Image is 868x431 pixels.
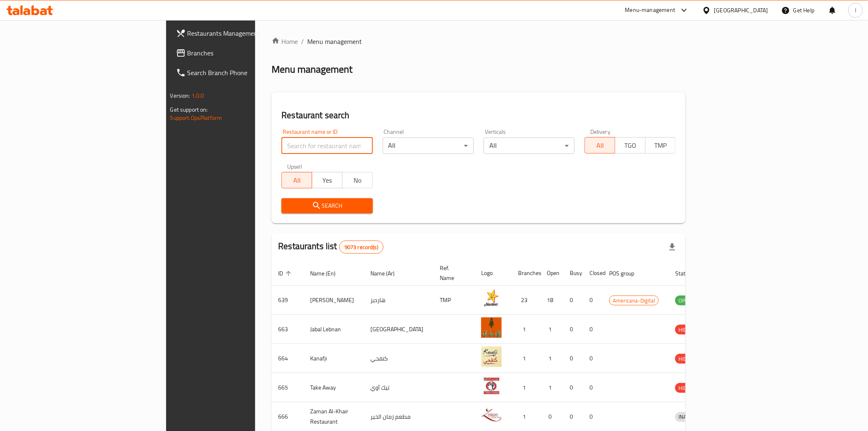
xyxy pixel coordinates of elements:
input: Search for restaurant name or ID.. [281,138,372,154]
td: 0 [563,315,583,344]
label: Upsell [287,164,302,170]
td: TMP [433,286,475,315]
td: 1 [540,315,563,344]
button: TGO [615,137,646,154]
td: 18 [540,286,563,315]
button: Search [281,198,372,213]
td: 1 [540,373,563,402]
button: Yes [312,172,343,188]
span: Restaurants Management [187,28,304,38]
div: HIDDEN [675,383,700,393]
a: Support.OpsPlatform [170,112,222,123]
td: 1 [512,344,540,373]
td: 1 [512,315,540,344]
button: TMP [645,137,676,154]
h2: Restaurants list [278,240,384,254]
span: 9073 record(s) [340,243,383,251]
button: All [281,172,312,188]
td: تيك آوي [364,373,433,402]
a: Restaurants Management [169,23,311,43]
span: Get support on: [170,104,208,115]
td: 0 [563,373,583,402]
span: Version: [170,90,190,101]
td: 0 [583,344,603,373]
a: Branches [169,43,311,63]
span: Search [288,201,366,211]
span: Yes [315,174,339,186]
div: All [383,138,474,154]
span: Name (En) [310,268,346,278]
span: Name (Ar) [370,268,405,278]
span: All [588,140,612,151]
td: 1 [540,344,563,373]
td: 0 [583,373,603,402]
img: Jabal Lebnan [481,317,502,338]
span: INACTIVE [675,412,703,422]
div: [GEOGRAPHIC_DATA] [714,6,768,15]
span: POS group [609,268,645,278]
img: Hardee's [481,288,502,309]
th: Logo [475,261,512,286]
h2: Restaurant search [281,109,676,122]
img: Zaman Al-Khair Restaurant [481,405,502,425]
button: No [342,172,373,188]
td: Jabal Lebnan [304,315,364,344]
span: HIDDEN [675,325,700,335]
div: Export file [662,237,682,257]
td: 0 [563,286,583,315]
span: Menu management [307,37,362,46]
div: All [484,138,575,154]
th: Branches [512,261,540,286]
td: Take Away [304,373,364,402]
div: HIDDEN [675,354,700,364]
span: OPEN [675,296,695,305]
span: All [285,174,309,186]
td: [PERSON_NAME] [304,286,364,315]
a: Search Branch Phone [169,63,311,83]
span: ID [278,268,294,278]
span: No [346,174,370,186]
div: Menu-management [625,5,676,15]
span: 1.0.0 [192,90,204,101]
td: 1 [512,373,540,402]
th: Busy [563,261,583,286]
td: Kanafji [304,344,364,373]
th: Closed [583,261,603,286]
span: TGO [619,140,642,151]
td: هارديز [364,286,433,315]
td: [GEOGRAPHIC_DATA] [364,315,433,344]
img: Take Away [481,376,502,396]
span: I [855,6,856,15]
th: Open [540,261,563,286]
td: 23 [512,286,540,315]
td: كنفجي [364,344,433,373]
button: All [585,137,615,154]
img: Kanafji [481,346,502,367]
td: 0 [583,315,603,344]
span: Search Branch Phone [187,68,304,78]
label: Delivery [590,129,611,135]
div: Total records count [339,241,384,254]
h2: Menu management [272,63,352,76]
span: Branches [187,48,304,58]
nav: breadcrumb [272,37,685,46]
span: Americana-Digital [610,296,658,305]
span: Status [675,268,702,278]
td: 0 [563,344,583,373]
div: HIDDEN [675,325,700,335]
td: 0 [583,286,603,315]
span: Ref. Name [440,263,465,283]
span: TMP [649,140,673,151]
span: HIDDEN [675,354,700,364]
span: HIDDEN [675,383,700,393]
